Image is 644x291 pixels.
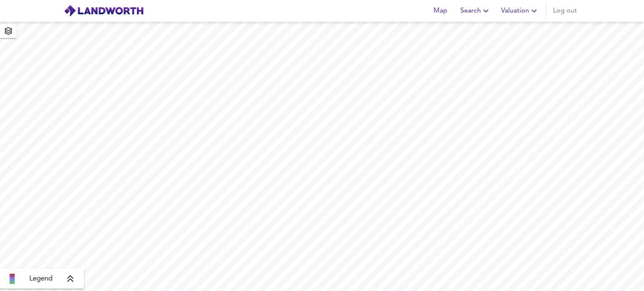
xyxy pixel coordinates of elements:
span: Valuation [501,5,539,17]
span: Map [430,5,450,17]
span: Search [460,5,491,17]
span: Log out [553,5,577,17]
button: Valuation [498,3,543,19]
button: Search [457,3,494,19]
button: Map [427,3,454,19]
img: logo [64,5,144,17]
button: Log out [550,3,580,19]
span: Legend [29,274,52,284]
